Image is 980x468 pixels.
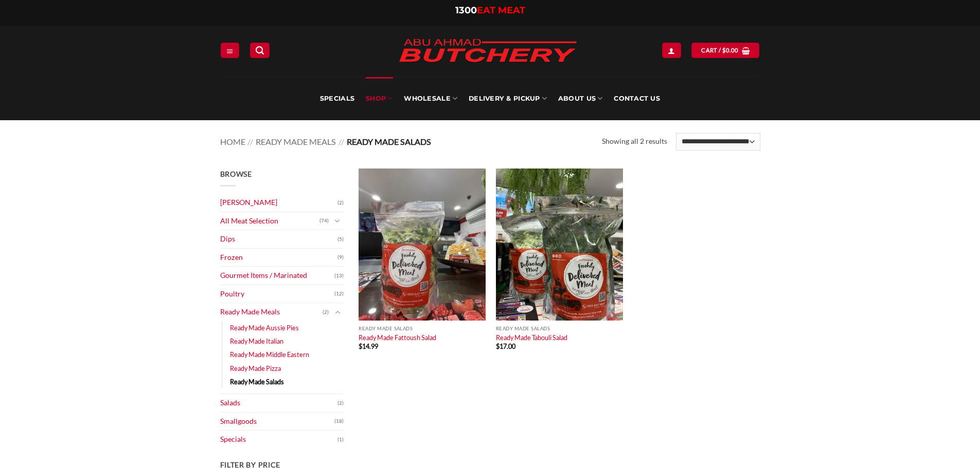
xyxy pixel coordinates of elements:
button: Toggle [331,307,344,318]
a: About Us [558,77,602,120]
span: (2) [337,396,344,411]
span: // [247,137,253,146]
a: Frozen [220,249,337,267]
a: Menu [221,43,239,58]
a: Home [220,137,245,146]
a: Ready Made Pizza [230,362,281,375]
span: Ready Made Salads [347,137,431,146]
a: Ready Made Tabouli Salad [496,333,567,342]
a: Gourmet Items / Marinated [220,267,334,285]
a: Wholesale [404,77,457,120]
a: Salads [220,394,337,412]
a: Ready Made Salads [230,375,284,388]
a: 1300EAT MEAT [455,5,525,16]
span: (13) [334,268,344,284]
a: Ready Made Meals [256,137,336,146]
span: // [338,137,344,146]
span: Browse [220,170,252,178]
a: Delivery & Pickup [469,77,547,120]
a: Smallgoods [220,413,334,430]
bdi: 14.99 [359,342,378,350]
span: (74) [319,213,329,229]
a: View cart [691,43,759,58]
img: Ready Made Fattoush Salad [359,169,486,321]
a: Ready Made Fattoush Salad [359,333,436,342]
a: Poultry [220,285,334,303]
bdi: 17.00 [496,342,515,350]
span: 1300 [455,5,477,16]
span: (5) [337,232,344,247]
span: (2) [337,195,344,211]
a: Search [250,43,270,58]
span: (2) [323,305,329,320]
img: Abu Ahmad Butchery [390,32,585,71]
a: Ready Made Middle Eastern [230,348,309,361]
button: Toggle [331,215,344,227]
a: Specials [220,430,337,448]
bdi: 0.00 [722,47,739,53]
select: Shop order [676,133,760,151]
span: Cart / [701,46,738,55]
a: Ready Made Meals [220,303,323,321]
p: Ready Made Salads [496,326,623,331]
span: $ [359,342,362,350]
a: Specials [320,77,354,120]
a: Ready Made Aussie Pies [230,321,299,334]
a: Ready Made Italian [230,334,283,348]
span: EAT MEAT [477,5,525,16]
span: (9) [337,250,344,265]
p: Ready Made Salads [359,326,486,331]
a: Login [662,43,681,58]
a: [PERSON_NAME] [220,194,337,212]
a: SHOP [366,77,393,120]
span: $ [496,342,500,350]
p: Showing all 2 results [602,136,667,147]
span: (18) [334,414,344,429]
span: $ [722,46,726,55]
a: All Meat Selection [220,212,319,230]
img: Ready Made Tabouli Salad [496,169,623,321]
span: (12) [334,286,344,302]
span: (1) [337,432,344,447]
a: Contact Us [614,77,660,120]
a: Dips [220,230,337,248]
